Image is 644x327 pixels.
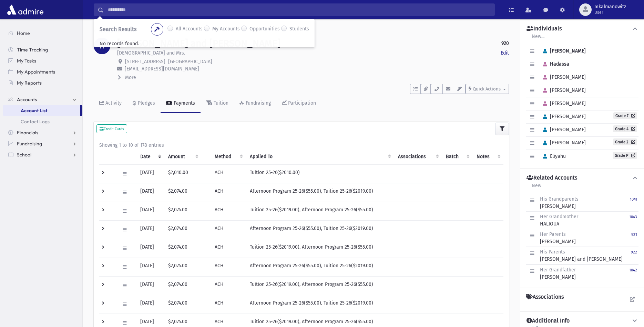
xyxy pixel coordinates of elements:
[17,129,38,136] span: Financials
[501,49,509,57] a: Edit
[3,55,82,66] a: My Tasks
[629,266,637,281] a: 1042
[594,4,626,10] span: mkalmanowitz
[164,295,201,314] td: $2,074.00
[17,58,36,64] span: My Tasks
[136,220,164,239] td: [DATE]
[613,125,637,132] a: Grade 4
[540,74,586,80] span: [PERSON_NAME]
[211,295,245,314] td: ACH
[246,258,394,276] td: Afternoon Program 25-26($55.00), Tuition 25-26($2019.00)
[234,94,276,113] a: Fundraising
[246,164,394,183] td: Tuition 25-26($2010.00)
[94,28,119,34] a: Accounts
[540,100,586,106] span: [PERSON_NAME]
[96,124,127,133] button: Credit Cards
[540,214,578,220] span: Her Grandmother
[531,32,545,45] a: New...
[17,47,48,53] span: Time Tracking
[211,239,245,258] td: ACH
[164,202,201,220] td: $2,074.00
[289,25,309,33] label: Students
[594,10,626,15] span: User
[473,86,501,92] span: Quick Actions
[540,231,566,237] span: Her Parents
[629,215,637,219] small: 1043
[246,276,394,295] td: Tuition 25-26($2019.00), Afternoon Program 25-26($55.00)
[136,276,164,295] td: [DATE]
[3,94,82,105] a: Accounts
[136,202,164,220] td: [DATE]
[6,3,45,17] img: AdmirePro
[94,35,144,52] span: No records found.
[540,153,566,159] span: Eliyahu
[172,100,195,106] div: Payments
[211,220,245,239] td: ACH
[249,25,280,33] label: Opportunities
[613,112,637,119] a: Grade 7
[3,105,80,116] a: Account List
[287,100,316,106] div: Participation
[164,258,201,276] td: $2,074.00
[540,213,578,228] div: HALIOUA
[501,40,509,47] strong: 920
[540,248,623,263] div: [PERSON_NAME] and [PERSON_NAME]
[631,232,637,237] small: 921
[21,118,50,125] span: Contact Logs
[3,44,82,55] a: Time Tracking
[211,258,245,276] td: ACH
[201,94,234,113] a: Tuition
[244,100,271,106] div: Fundraising
[3,116,82,127] a: Contact Logs
[246,202,394,220] td: Tuition 25-26($2019.00), Afternoon Program 25-26($55.00)
[631,250,637,254] small: 922
[540,267,576,273] span: Her Grandfather
[127,94,161,113] a: Pledges
[540,114,586,119] span: [PERSON_NAME]
[540,195,579,210] div: [PERSON_NAME]
[100,127,124,131] small: Credit Cards
[211,164,245,183] td: ACH
[527,317,570,325] h4: Additional Info
[211,276,245,295] td: ACH
[3,66,82,77] a: My Appointments
[3,28,82,39] a: Home
[527,25,562,32] h4: Individuals
[211,183,245,202] td: ACH
[17,30,30,36] span: Home
[117,49,185,57] p: [DEMOGRAPHIC_DATA] and Mrs.
[3,149,82,160] a: School
[527,174,577,182] h4: Related Accounts
[629,213,637,228] a: 1043
[526,25,638,32] button: Individuals
[17,96,37,103] span: Accounts
[136,258,164,276] td: [DATE]
[164,164,201,183] td: $2,010.00
[394,149,442,165] th: Associations: activate to sort column ascending
[125,75,136,80] span: More
[613,138,637,145] a: Grade 2
[164,183,201,202] td: $2,074.00
[164,239,201,258] td: $2,074.00
[631,231,637,245] a: 921
[136,164,164,183] td: [DATE]
[164,276,201,295] td: $2,074.00
[125,66,199,72] span: [EMAIL_ADDRESS][DOMAIN_NAME]
[136,100,155,106] div: Pledges
[613,152,637,159] a: Grade P
[3,138,82,149] a: Fundraising
[161,94,201,113] a: Payments
[246,220,394,239] td: Afternoon Program 25-26($55.00), Tuition 25-26($2019.00)
[540,140,586,146] span: [PERSON_NAME]
[136,183,164,202] td: [DATE]
[21,107,47,114] span: Account List
[164,220,201,239] td: $2,074.00
[17,141,42,147] span: Fundraising
[211,149,245,165] th: Method: activate to sort column ascending
[17,80,42,86] span: My Reports
[526,174,638,182] button: Related Accounts
[176,25,203,33] label: All Accounts
[136,149,164,165] th: Date: activate to sort column ascending
[540,61,569,67] span: Hadassa
[630,195,637,210] a: 1041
